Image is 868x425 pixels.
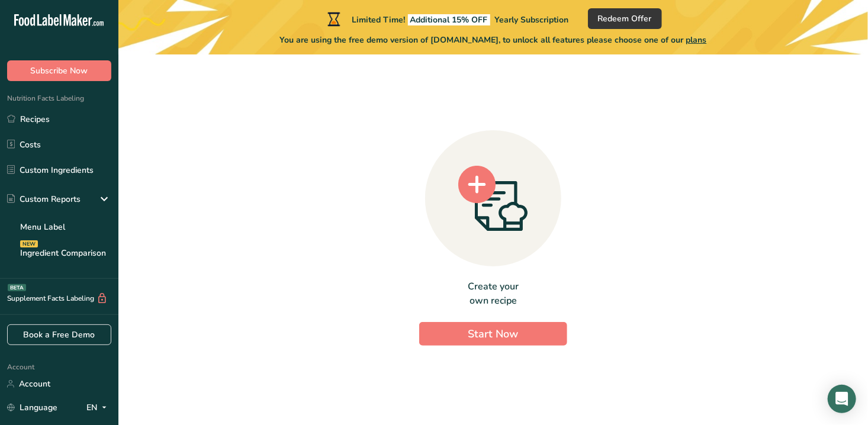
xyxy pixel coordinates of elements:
[828,385,856,413] div: Open Intercom Messenger
[468,327,519,341] span: Start Now
[8,284,26,291] div: BETA
[86,401,111,415] div: EN
[686,34,707,46] span: plans
[31,65,88,77] span: Subscribe Now
[280,34,707,46] span: You are using the free demo version of [DOMAIN_NAME], to unlock all features please choose one of...
[419,322,567,346] button: Start Now
[419,279,567,308] div: Create your own recipe
[7,324,111,345] a: Book a Free Demo
[495,14,569,25] span: Yearly Subscription
[7,60,111,81] button: Subscribe Now
[588,8,662,29] button: Redeem Offer
[20,240,38,247] div: NEW
[598,12,652,25] span: Redeem Offer
[408,14,490,25] span: Additional 15% OFF
[325,12,569,26] div: Limited Time!
[7,193,81,205] div: Custom Reports
[7,397,57,418] a: Language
